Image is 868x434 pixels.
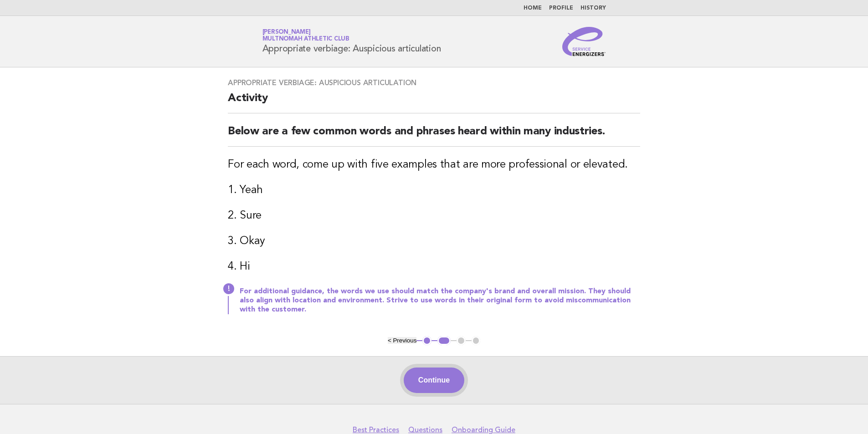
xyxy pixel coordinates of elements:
button: < Previous [388,337,416,344]
button: 1 [422,336,431,345]
span: Multnomah Athletic Club [262,36,349,42]
p: For additional guidance, the words we use should match the company's brand and overall mission. T... [240,287,640,314]
h3: 2. Sure [228,209,640,223]
h2: Activity [228,91,640,113]
h3: 4. Hi [228,260,640,274]
a: Profile [549,5,573,11]
h3: Appropriate verbiage: Auspicious articulation [228,78,640,87]
h3: 1. Yeah [228,183,640,198]
button: 2 [437,336,451,345]
button: Continue [404,368,464,393]
h1: Appropriate verbiage: Auspicious articulation [262,30,441,53]
a: Home [524,5,542,11]
h3: 3. Okay [228,234,640,249]
a: [PERSON_NAME]Multnomah Athletic Club [262,29,349,42]
h2: Below are a few common words and phrases heard within many industries. [228,124,640,147]
a: History [580,5,606,11]
h3: For each word, come up with five examples that are more professional or elevated. [228,158,640,172]
img: Service Energizers [562,27,606,56]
